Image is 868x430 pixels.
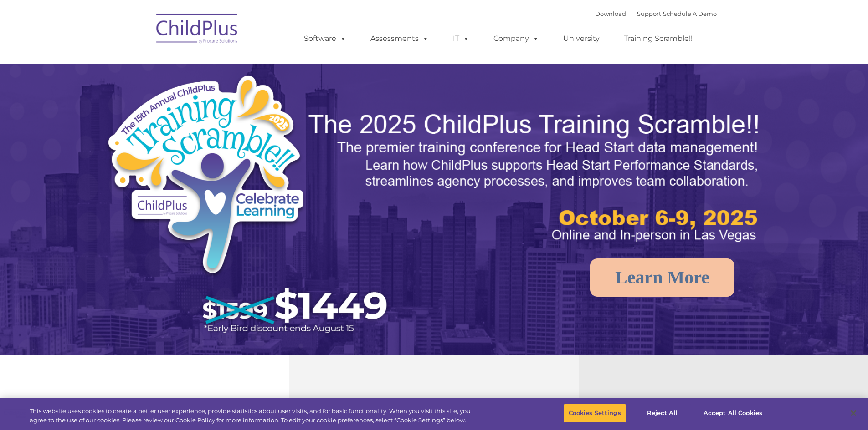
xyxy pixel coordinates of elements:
[615,30,702,48] a: Training Scramble!!
[361,30,438,48] a: Assessments
[699,404,767,423] button: Accept All Cookies
[595,10,626,17] a: Download
[554,30,609,48] a: University
[637,10,661,17] a: Support
[127,97,165,104] span: Phone number
[152,7,243,53] img: ChildPlus by Procare Solutions
[634,404,691,423] button: Reject All
[843,403,863,423] button: Close
[564,404,626,423] button: Cookies Settings
[30,407,478,425] div: This website uses cookies to create a better user experience, provide statistics about user visit...
[127,60,154,67] span: Last name
[444,30,478,48] a: IT
[595,10,717,17] font: |
[295,30,355,48] a: Software
[663,10,717,17] a: Schedule A Demo
[484,30,548,48] a: Company
[590,258,734,297] a: Learn More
